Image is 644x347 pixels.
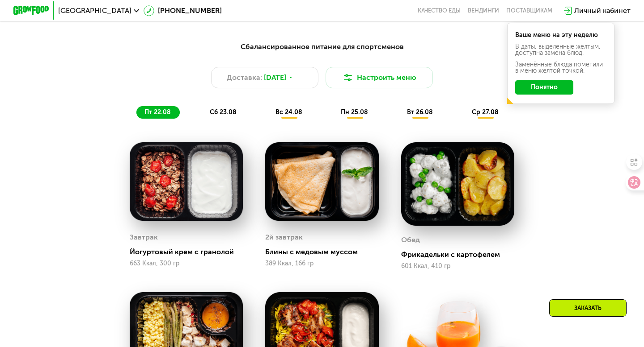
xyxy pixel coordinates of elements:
div: Ваше меню на эту неделю [515,32,606,38]
span: [GEOGRAPHIC_DATA] [58,7,131,14]
div: Личный кабинет [574,5,631,16]
span: пн 25.08 [341,108,368,116]
span: сб 23.08 [210,108,237,116]
div: Блины с медовым муссом [265,248,386,256]
div: Обед [401,233,420,247]
button: Настроить меню [326,67,433,88]
div: 601 Ккал, 410 гр [401,263,514,270]
div: 663 Ккал, 300 гр [130,260,243,267]
div: Заказать [549,299,627,317]
a: Вендинги [468,7,499,14]
span: вт 26.08 [407,108,433,116]
span: ср 27.08 [472,108,499,116]
div: В даты, выделенные желтым, доступна замена блюд. [515,44,606,56]
a: [PHONE_NUMBER] [144,5,222,16]
div: Заменённые блюда пометили в меню жёлтой точкой. [515,62,606,74]
span: [DATE] [264,72,286,83]
div: Сбалансированное питание для спортсменов [57,41,587,53]
span: вс 24.08 [275,108,302,116]
span: пт 22.08 [144,108,171,116]
div: поставщикам [506,7,552,14]
span: Доставка: [227,72,262,83]
button: Понятно [515,80,573,95]
div: Фрикадельки с картофелем [401,250,521,259]
div: Йогуртовый крем с гранолой [130,248,250,256]
div: Завтрак [130,231,158,244]
div: 2й завтрак [265,231,303,244]
div: 389 Ккал, 166 гр [265,260,378,267]
a: Качество еды [418,7,461,14]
